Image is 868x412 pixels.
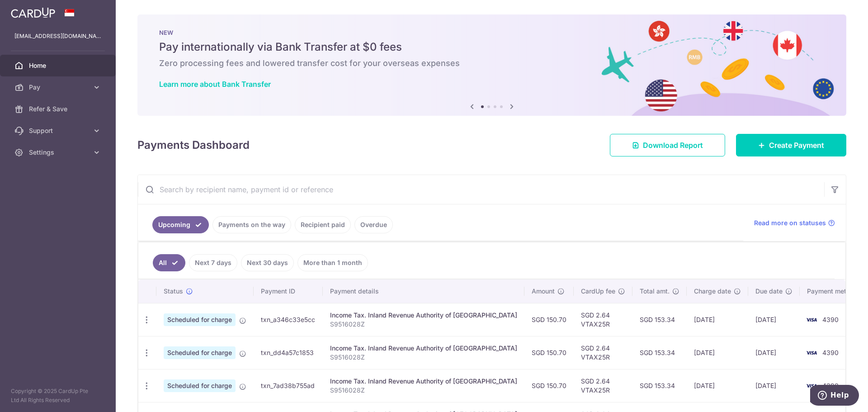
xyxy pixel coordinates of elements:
span: 4390 [822,316,839,323]
a: Download Report [610,134,725,156]
div: Income Tax. Inland Revenue Authority of [GEOGRAPHIC_DATA] [330,344,517,353]
iframe: Opens a widget where you can find more information [810,385,859,407]
td: SGD 153.34 [632,303,687,336]
span: 4390 [822,349,839,356]
th: Payment details [323,279,524,303]
a: More than 1 month [297,254,368,271]
p: S9516028Z [330,320,517,329]
td: SGD 150.70 [524,303,574,336]
td: SGD 150.70 [524,336,574,369]
h5: Pay internationally via Bank Transfer at $0 fees [159,40,825,54]
img: Bank Card [802,380,821,391]
td: txn_a346c33e5cc [254,303,323,336]
h6: Zero processing fees and lowered transfer cost for your overseas expenses [159,58,825,69]
span: Refer & Save [29,104,89,114]
span: Create Payment [769,140,824,151]
a: Upcoming [152,216,209,233]
td: txn_dd4a57c1853 [254,336,323,369]
td: SGD 2.64 VTAX25R [574,336,632,369]
th: Payment ID [254,279,323,303]
a: All [153,254,185,271]
img: Bank Card [802,314,821,325]
a: Recipient paid [295,216,351,233]
td: [DATE] [687,336,748,369]
td: SGD 153.34 [632,336,687,369]
span: 4390 [822,382,839,389]
p: S9516028Z [330,353,517,362]
span: Scheduled for charge [164,379,236,392]
img: Bank Card [802,347,821,358]
img: CardUp [11,7,55,18]
input: Search by recipient name, payment id or reference [138,175,824,204]
span: Download Report [643,140,703,151]
span: Status [164,287,183,296]
td: txn_7ad38b755ad [254,369,323,402]
td: SGD 2.64 VTAX25R [574,303,632,336]
a: Next 7 days [189,254,237,271]
img: Bank transfer banner [137,14,846,116]
span: Due date [755,287,783,296]
p: NEW [159,29,825,36]
h4: Payments Dashboard [137,137,250,153]
span: Settings [29,148,89,157]
td: [DATE] [687,303,748,336]
p: S9516028Z [330,386,517,395]
td: SGD 2.64 VTAX25R [574,369,632,402]
div: Income Tax. Inland Revenue Authority of [GEOGRAPHIC_DATA] [330,377,517,386]
p: [EMAIL_ADDRESS][DOMAIN_NAME] [14,32,101,41]
span: Support [29,126,89,135]
span: Total amt. [640,287,670,296]
td: SGD 150.70 [524,369,574,402]
td: [DATE] [748,369,800,402]
a: Overdue [354,216,393,233]
a: Learn more about Bank Transfer [159,80,271,89]
td: [DATE] [687,369,748,402]
span: Read more on statuses [754,218,826,227]
span: Scheduled for charge [164,313,236,326]
td: [DATE] [748,303,800,336]
td: SGD 153.34 [632,369,687,402]
span: Pay [29,83,89,92]
span: Amount [532,287,555,296]
span: Scheduled for charge [164,346,236,359]
span: Charge date [694,287,731,296]
a: Read more on statuses [754,218,835,227]
div: Income Tax. Inland Revenue Authority of [GEOGRAPHIC_DATA] [330,311,517,320]
span: CardUp fee [581,287,615,296]
a: Payments on the way [212,216,291,233]
a: Next 30 days [241,254,294,271]
td: [DATE] [748,336,800,369]
span: Home [29,61,89,70]
a: Create Payment [736,134,846,156]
